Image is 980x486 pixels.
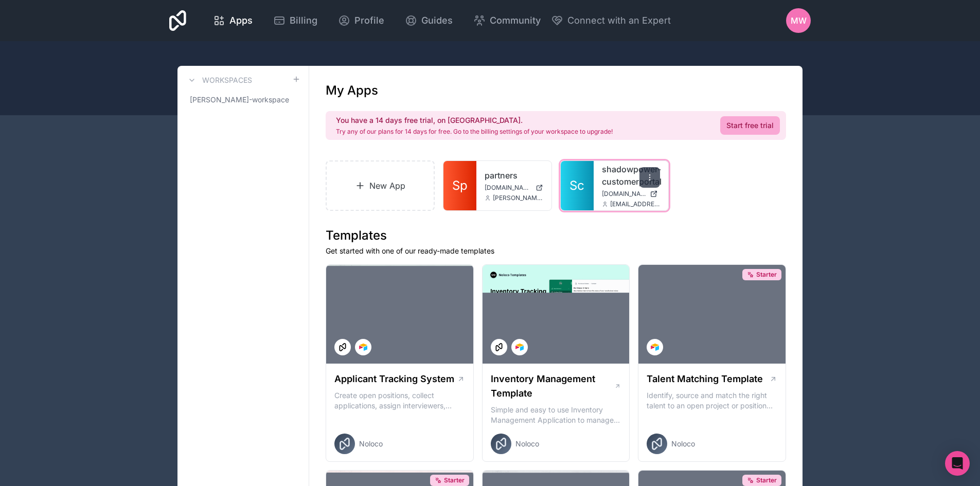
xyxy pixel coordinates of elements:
[791,14,807,27] span: MW
[334,390,465,411] p: Create open positions, collect applications, assign interviewers, centralise candidate feedback a...
[359,343,367,351] img: Airtable Logo
[359,439,383,449] span: Noloco
[186,91,300,109] a: [PERSON_NAME]-workspace
[190,95,289,105] span: [PERSON_NAME]-workspace
[443,161,476,210] a: Sp
[186,74,252,86] a: Workspaces
[720,116,780,135] a: Start free trial
[756,476,777,484] span: Starter
[561,161,594,210] a: Sc
[290,13,317,28] span: Billing
[265,9,326,32] a: Billing
[336,115,613,125] h2: You have a 14 days free trial, on [GEOGRAPHIC_DATA].
[444,476,465,484] span: Starter
[602,190,646,198] span: [DOMAIN_NAME]
[202,75,252,85] h3: Workspaces
[493,194,543,202] span: [PERSON_NAME][EMAIL_ADDRESS][DOMAIN_NAME]
[421,13,453,28] span: Guides
[326,227,786,244] h1: Templates
[485,184,543,192] a: [DOMAIN_NAME]
[397,9,461,32] a: Guides
[452,177,468,194] span: Sp
[647,390,777,411] p: Identify, source and match the right talent to an open project or position with our Talent Matchi...
[326,160,435,211] a: New App
[756,271,777,279] span: Starter
[567,13,671,28] span: Connect with an Expert
[647,372,763,386] h1: Talent Matching Template
[485,169,543,182] a: partners
[569,177,584,194] span: Sc
[205,9,261,32] a: Apps
[945,451,970,476] div: Open Intercom Messenger
[551,13,671,28] button: Connect with an Expert
[465,9,549,32] a: Community
[491,405,621,425] p: Simple and easy to use Inventory Management Application to manage your stock, orders and Manufact...
[354,13,384,28] span: Profile
[229,13,253,28] span: Apps
[326,82,378,99] h1: My Apps
[610,200,661,208] span: [EMAIL_ADDRESS][DOMAIN_NAME]
[330,9,393,32] a: Profile
[602,190,661,198] a: [DOMAIN_NAME]
[336,128,613,136] p: Try any of our plans for 14 days for free. Go to the billing settings of your workspace to upgrade!
[671,439,695,449] span: Noloco
[490,13,541,28] span: Community
[651,343,659,351] img: Airtable Logo
[326,246,786,256] p: Get started with one of our ready-made templates
[334,372,454,386] h1: Applicant Tracking System
[515,343,524,351] img: Airtable Logo
[491,372,614,401] h1: Inventory Management Template
[485,184,531,192] span: [DOMAIN_NAME]
[602,163,661,188] a: shadowpower-customerportal
[515,439,539,449] span: Noloco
